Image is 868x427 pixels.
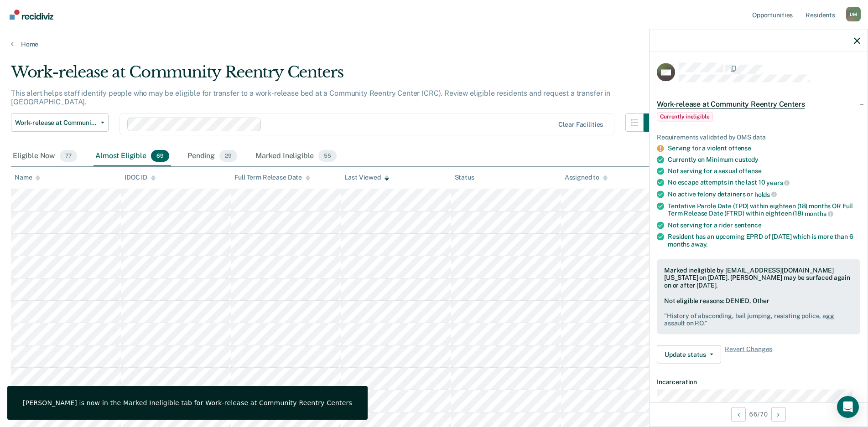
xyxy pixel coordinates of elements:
div: 66 / 70 [650,402,868,426]
span: Work-release at Community Reentry Centers [657,99,805,108]
div: Almost Eligible [94,146,171,166]
div: Marked Ineligible [254,146,338,166]
pre: " History of absconding, bail jumping, resisting police, agg assault on P.O. " [664,312,853,327]
div: Clear facilities [558,121,603,129]
span: Work-release at Community Reentry Centers [15,119,97,127]
div: Currently on Minimum [668,156,860,164]
button: Previous Opportunity [731,407,746,422]
div: Serving for a violent offense [668,144,860,152]
div: Not serving for a rider [668,221,860,229]
div: Requirements validated by OMS data [657,133,860,141]
div: Name [15,174,40,181]
span: custody [735,156,759,163]
div: [PERSON_NAME] is now in the Marked Ineligible tab for Work-release at Community Reentry Centers [23,399,352,407]
div: Resident has an upcoming EPRD of [DATE] which is more than 6 months [668,232,860,248]
div: Marked ineligible by [EMAIL_ADDRESS][DOMAIN_NAME][US_STATE] on [DATE]. [PERSON_NAME] may be surfa... [664,266,853,289]
span: 55 [318,150,337,162]
span: offense [739,167,762,175]
div: Not serving for a sexual [668,167,860,175]
span: 29 [219,150,237,162]
div: Work-release at Community Reentry Centers [11,63,662,89]
span: months [805,210,833,217]
span: years [766,179,790,186]
div: Status [455,174,474,181]
div: Not eligible reasons: DENIED, Other [664,297,853,327]
div: Tentative Parole Date (TPD) within eighteen (18) months OR Full Term Release Date (FTRD) within e... [668,202,860,217]
div: Work-release at Community Reentry CentersCurrently ineligible [650,89,868,129]
button: Update status [657,345,721,364]
div: Full Term Release Date [234,174,310,181]
button: Profile dropdown button [846,7,861,21]
div: Assigned to [565,174,608,181]
div: Eligible Now [11,146,79,166]
dt: Incarceration [657,378,860,386]
span: Currently ineligible [657,112,713,121]
a: Home [11,40,857,48]
span: 77 [60,150,77,162]
span: 69 [151,150,169,162]
span: away. [691,240,707,247]
div: Open Intercom Messenger [837,396,859,418]
p: This alert helps staff identify people who may be eligible for transfer to a work-release bed at ... [11,89,610,106]
div: No escape attempts in the last 10 [668,179,860,187]
div: Last Viewed [344,174,389,181]
img: Recidiviz [10,10,53,20]
span: holds [754,190,777,198]
span: sentence [734,221,762,228]
div: No active felony detainers or [668,190,860,198]
span: Revert Changes [725,345,772,364]
div: D M [846,7,861,21]
div: Pending [186,146,239,166]
div: IDOC ID [125,174,156,181]
button: Next Opportunity [771,407,786,422]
